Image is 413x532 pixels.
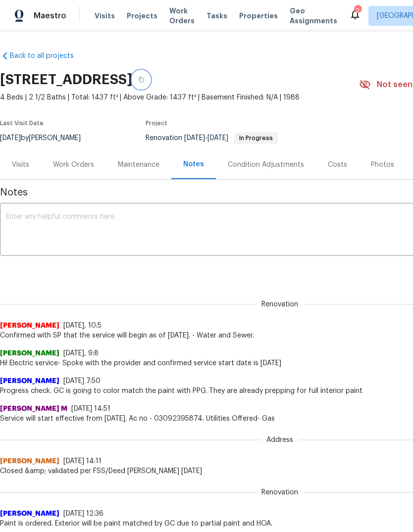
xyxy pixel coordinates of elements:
span: [DATE] 14:11 [63,458,102,465]
button: Copy Address [132,71,150,89]
span: [DATE], 9:8 [63,350,99,357]
span: Geo Assignments [290,6,337,26]
span: Renovation [146,135,278,142]
span: Projects [127,11,157,21]
span: Visits [95,11,115,21]
div: Costs [328,160,347,170]
span: [DATE] 7:50 [63,378,101,385]
div: Visits [12,160,29,170]
span: [DATE] [207,135,228,142]
span: [DATE] 12:36 [63,510,103,517]
div: Condition Adjustments [228,160,304,170]
span: Properties [239,11,278,21]
span: In Progress [235,135,277,141]
div: Photos [371,160,394,170]
span: Address [260,435,299,445]
span: - [184,135,228,142]
span: Renovation [256,487,304,497]
div: 7 [354,6,361,16]
span: Work Orders [169,6,195,26]
span: [DATE] [184,135,205,142]
span: Tasks [206,12,227,19]
span: Renovation [256,299,304,309]
span: [DATE], 10:5 [63,322,102,329]
span: [DATE] 14:51 [71,405,110,412]
div: Work Orders [53,160,94,170]
span: Maestro [34,11,66,21]
div: Maintenance [118,160,159,170]
span: Project [146,120,167,126]
div: Notes [183,159,204,169]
